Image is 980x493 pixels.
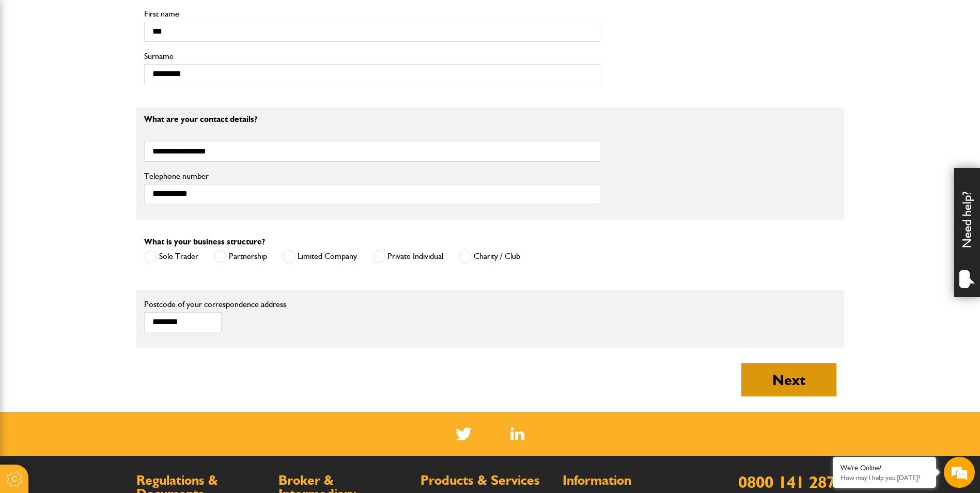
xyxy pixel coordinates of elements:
[841,474,928,482] p: How may I help you today?
[169,5,194,30] div: Minimize live chat window
[456,427,472,440] img: Twitter
[144,10,600,18] label: First name
[144,115,600,124] p: What are your contact details?
[13,157,189,179] input: Enter your phone number
[459,250,520,263] label: Charity / Club
[563,474,694,487] h2: Information
[283,250,357,263] label: Limited Company
[510,427,524,440] a: LinkedIn
[841,464,928,472] div: We're Online!
[13,96,189,118] input: Enter your last name
[738,472,844,492] a: 0800 141 2877
[18,57,43,72] img: d_20077148190_company_1631870298795_20077148190
[13,187,189,310] textarea: Type your message and hit 'Enter'
[214,250,267,263] label: Partnership
[510,427,524,440] img: Linked In
[144,250,198,263] label: Sole Trader
[141,318,188,332] em: Start Chat
[954,168,980,297] div: Need help?
[54,58,174,71] div: Chat with us now
[144,300,302,309] label: Postcode of your correspondence address
[13,126,189,149] input: Enter your email address
[144,238,265,246] label: What is your business structure?
[144,172,600,180] label: Telephone number
[421,474,552,487] h2: Products & Services
[741,363,836,396] button: Next
[144,52,600,60] label: Surname
[372,250,443,263] label: Private Individual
